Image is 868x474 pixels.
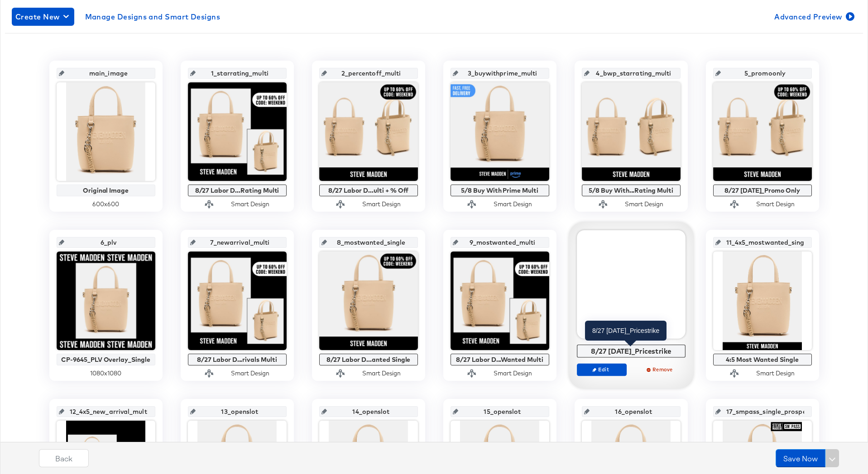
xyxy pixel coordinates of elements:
button: Manage Designs and Smart Designs [82,8,224,26]
div: 8/27 Labor D...rivals Multi [190,356,284,363]
div: Smart Design [756,200,795,209]
span: Create New [15,10,71,23]
button: Create New [12,8,74,26]
div: 1080 x 1080 [57,369,155,378]
button: Edit [577,363,627,376]
div: 8/27 Labor D...ulti + % Off [321,187,416,194]
span: Edit [580,366,622,373]
div: Smart Design [362,200,401,209]
div: 5/8 Buy With...Rating Multi [584,187,678,194]
div: 8/27 Labor D...anted Single [321,356,416,363]
span: Advanced Preview [774,10,853,23]
div: 4:5 Most Wanted Single [715,356,810,363]
div: CP-9645_PLV Overlay_Single [59,356,153,363]
div: Smart Design [625,200,663,209]
div: 8/27 Labor D...Wanted Multi [453,356,547,363]
button: Remove [635,363,685,376]
div: Smart Design [362,369,401,378]
button: Save Now [776,449,825,467]
div: Smart Design [231,200,269,209]
div: Smart Design [494,369,532,378]
button: Advanced Preview [771,8,856,26]
div: Original Image [59,187,153,194]
span: Manage Designs and Smart Designs [85,10,221,23]
span: Remove [639,366,681,373]
div: 8/27 [DATE]_Promo Only [715,187,810,194]
div: Smart Design [494,200,532,209]
div: Smart Design [756,369,795,378]
button: Back [39,449,89,467]
div: Smart Design [231,369,269,378]
div: 8/27 Labor D...Rating Multi [190,187,284,194]
div: 600 x 600 [57,200,155,209]
div: 5/8 Buy With Prime Multi [453,187,547,194]
div: 8/27 [DATE]_Pricestrike [579,347,683,355]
